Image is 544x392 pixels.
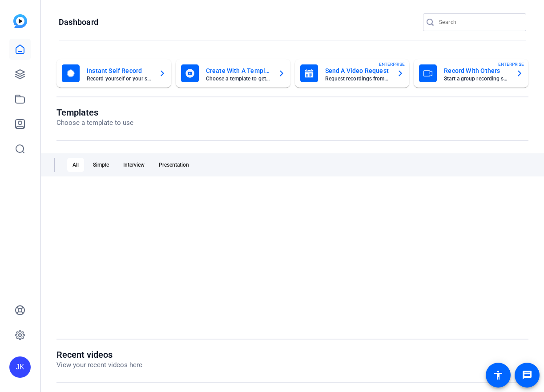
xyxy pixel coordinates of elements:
div: All [67,158,84,172]
button: Record With OthersStart a group recording sessionENTERPRISE [414,59,528,88]
button: Instant Self RecordRecord yourself or your screen [56,59,171,88]
span: ENTERPRISE [379,61,405,68]
div: Presentation [153,158,194,172]
div: Simple [88,158,114,172]
mat-card-title: Send A Video Request [325,65,390,76]
button: Create With A TemplateChoose a template to get started [176,59,290,88]
mat-card-subtitle: Choose a template to get started [206,76,271,81]
p: View your recent videos here [56,360,142,370]
input: Search [439,17,519,28]
h1: Dashboard [59,17,98,28]
h1: Templates [56,107,133,118]
h1: Recent videos [56,349,142,360]
mat-icon: message [522,370,532,380]
div: JK [9,356,31,378]
div: Interview [118,158,150,172]
mat-card-subtitle: Start a group recording session [444,76,509,81]
button: Send A Video RequestRequest recordings from anyone, anywhereENTERPRISE [295,59,410,88]
mat-icon: accessibility [493,370,504,380]
mat-card-subtitle: Request recordings from anyone, anywhere [325,76,390,81]
img: blue-gradient.svg [13,14,27,28]
mat-card-title: Create With A Template [206,65,271,76]
mat-card-title: Record With Others [444,65,509,76]
mat-card-title: Instant Self Record [87,65,152,76]
mat-card-subtitle: Record yourself or your screen [87,76,152,81]
p: Choose a template to use [56,118,133,128]
span: ENTERPRISE [498,61,524,68]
